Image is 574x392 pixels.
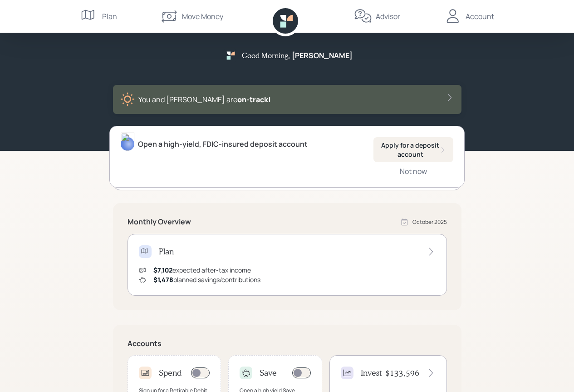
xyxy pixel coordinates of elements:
[400,166,427,176] div: Not now
[128,339,447,348] h5: Accounts
[159,368,182,378] h4: Spend
[153,275,173,284] span: $1,478
[385,368,419,378] h4: $133,596
[376,11,400,22] div: Advisor
[153,265,251,275] div: expected after-tax income
[237,94,271,104] span: on‑track!
[182,11,223,22] div: Move Money
[102,11,117,22] div: Plan
[121,133,134,151] img: treva-nostdahl-headshot.png
[292,51,353,60] h5: [PERSON_NAME]
[242,51,290,60] h5: Good Morning ,
[153,275,260,284] div: planned savings/contributions
[412,218,447,226] div: October 2025
[381,141,446,159] div: Apply for a deposit account
[138,139,308,149] div: Open a high-yield, FDIC-insured deposit account
[466,11,494,22] div: Account
[159,247,174,257] h4: Plan
[128,218,191,226] h5: Monthly Overview
[361,368,382,378] h4: Invest
[120,92,135,107] img: sunny-XHVQM73Q.digested.png
[260,368,277,378] h4: Save
[138,94,271,105] div: You and [PERSON_NAME] are
[373,137,453,162] button: Apply for a deposit account
[153,266,172,274] span: $7,102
